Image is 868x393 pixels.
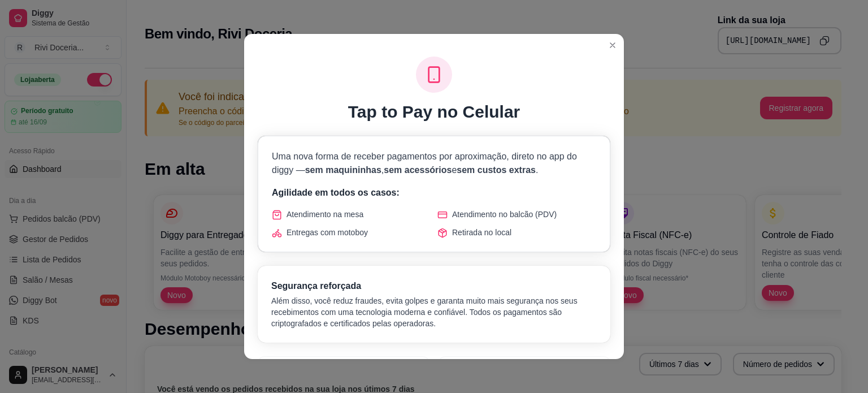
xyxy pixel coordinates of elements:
[271,295,597,329] p: Além disso, você reduz fraudes, evita golpes e garanta muito mais segurança nos seus recebimentos...
[452,209,557,220] span: Atendimento no balcão (PDV)
[305,165,381,175] span: sem maquininhas
[604,36,622,54] button: Close
[287,227,368,238] span: Entregas com motoboy
[272,150,596,177] p: Uma nova forma de receber pagamentos por aproximação, direto no app do diggy — , e .
[384,165,452,175] span: sem acessórios
[271,279,597,293] h3: Segurança reforçada
[457,165,536,175] span: sem custos extras
[348,102,520,122] h1: Tap to Pay no Celular
[452,227,511,238] span: Retirada no local
[287,209,363,220] span: Atendimento na mesa
[272,186,596,200] p: Agilidade em todos os casos:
